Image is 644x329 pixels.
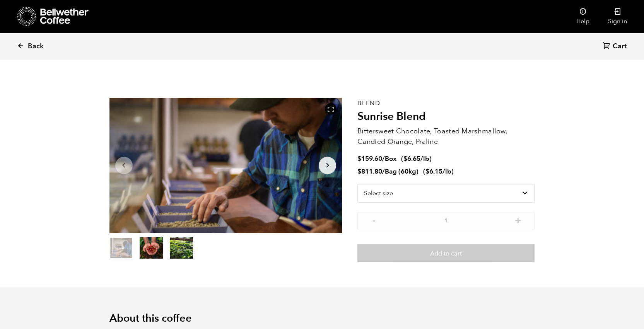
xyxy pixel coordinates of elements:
span: $ [403,154,407,163]
span: $ [357,167,361,176]
button: Add to cart [357,244,535,262]
bdi: 159.60 [357,154,382,163]
p: Bittersweet Chocolate, Toasted Marshmallow, Candied Orange, Praline [357,126,535,147]
span: Back [28,42,44,51]
bdi: 811.80 [357,167,382,176]
span: ( ) [423,167,454,176]
bdi: 6.15 [425,167,442,176]
span: / [382,167,385,176]
span: $ [357,154,361,163]
button: + [513,216,523,223]
span: $ [425,167,429,176]
span: Bag (60kg) [385,167,419,176]
span: /lb [420,154,429,163]
button: - [369,216,379,223]
span: /lb [442,167,451,176]
a: Cart [603,41,629,52]
h2: Sunrise Blend [357,110,535,123]
span: Cart [613,42,627,51]
h2: About this coffee [109,312,535,325]
span: / [382,154,385,163]
bdi: 6.65 [403,154,420,163]
span: ( ) [401,154,432,163]
span: Box [385,154,396,163]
